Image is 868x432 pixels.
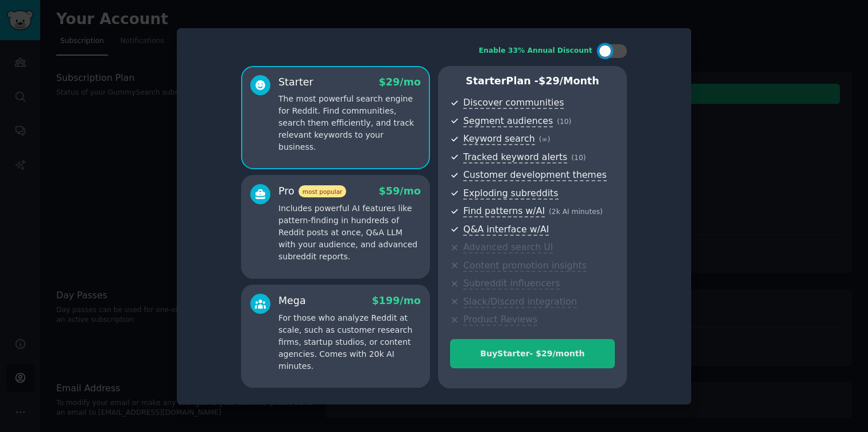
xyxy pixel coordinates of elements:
[278,93,421,153] p: The most powerful search engine for Reddit. Find communities, search them efficiently, and track ...
[463,205,545,217] span: Find patterns w/AI
[278,294,306,308] div: Mega
[372,295,421,306] span: $ 199 /mo
[463,151,567,164] span: Tracked keyword alerts
[463,115,553,127] span: Segment audiences
[549,208,603,216] span: ( 2k AI minutes )
[379,185,421,197] span: $ 59 /mo
[571,154,586,162] span: ( 10 )
[463,296,577,308] span: Slack/Discord integration
[450,74,615,88] p: Starter Plan -
[278,75,313,89] div: Starter
[463,260,587,272] span: Content promotion insights
[463,188,558,200] span: Exploding subreddits
[463,97,564,109] span: Discover communities
[463,224,549,236] span: Q&A interface w/AI
[463,314,537,326] span: Product Reviews
[278,312,421,372] p: For those who analyze Reddit at scale, such as customer research firms, startup studios, or conte...
[463,133,535,145] span: Keyword search
[538,75,599,87] span: $ 29 /month
[539,135,551,143] span: ( ∞ )
[463,169,607,181] span: Customer development themes
[450,339,615,368] button: BuyStarter- $29/month
[379,76,421,88] span: $ 29 /mo
[557,118,571,126] span: ( 10 )
[278,184,346,199] div: Pro
[451,348,614,360] div: Buy Starter - $ 29 /month
[463,242,553,254] span: Advanced search UI
[479,46,592,56] div: Enable 33% Annual Discount
[463,278,560,290] span: Subreddit influencers
[299,185,347,197] span: most popular
[278,203,421,263] p: Includes powerful AI features like pattern-finding in hundreds of Reddit posts at once, Q&A LLM w...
